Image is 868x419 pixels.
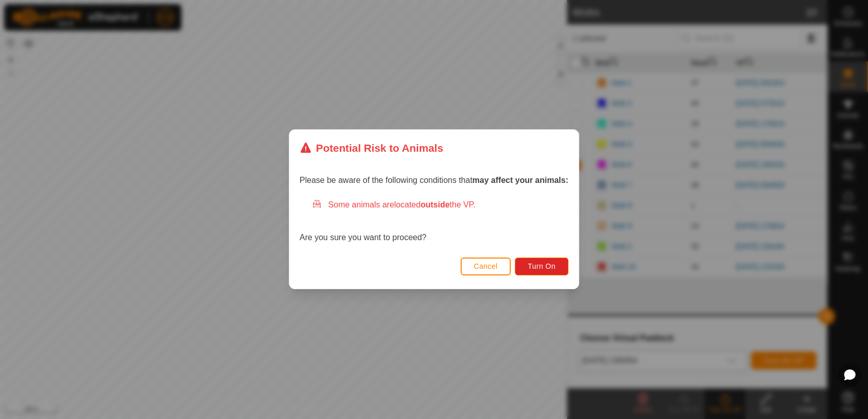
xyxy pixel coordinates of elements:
[472,176,568,185] strong: may affect your animals:
[461,258,511,275] button: Cancel
[528,263,556,271] span: Turn On
[421,201,450,209] strong: outside
[300,140,443,156] div: Potential Risk to Animals
[300,176,568,185] span: Please be aware of the following conditions that
[300,199,568,244] div: Are you sure you want to proceed?
[312,199,568,212] div: Some animals are
[474,263,498,271] span: Cancel
[394,201,475,209] span: located the VP.
[515,258,568,275] button: Turn On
